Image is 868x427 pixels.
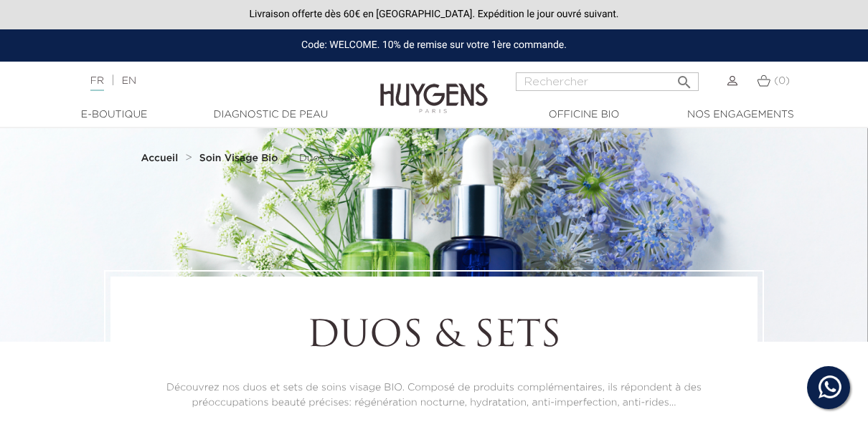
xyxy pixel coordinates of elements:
a: Accueil [141,153,181,164]
p: Découvrez nos duos et sets de soins visage BIO. Composé de produits complémentaires, ils réponden... [150,380,718,411]
a: Officine Bio [512,107,656,123]
a: Duos & Sets [299,153,359,164]
h1: Duos & Sets [150,316,718,359]
button:  [671,68,697,87]
a: FR [90,76,104,91]
strong: Soin Visage Bio [199,153,278,163]
a: EN [122,76,136,86]
strong: Accueil [141,153,179,163]
input: Rechercher [516,72,699,91]
img: Huygens [380,60,488,115]
a: Nos engagements [669,107,812,123]
span: (0) [774,76,790,86]
a: E-Boutique [42,107,186,123]
span: Duos & Sets [299,153,359,163]
i:  [676,69,693,87]
a: Diagnostic de peau [199,107,342,123]
a: Soin Visage Bio [199,153,282,164]
div: | [83,72,351,90]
